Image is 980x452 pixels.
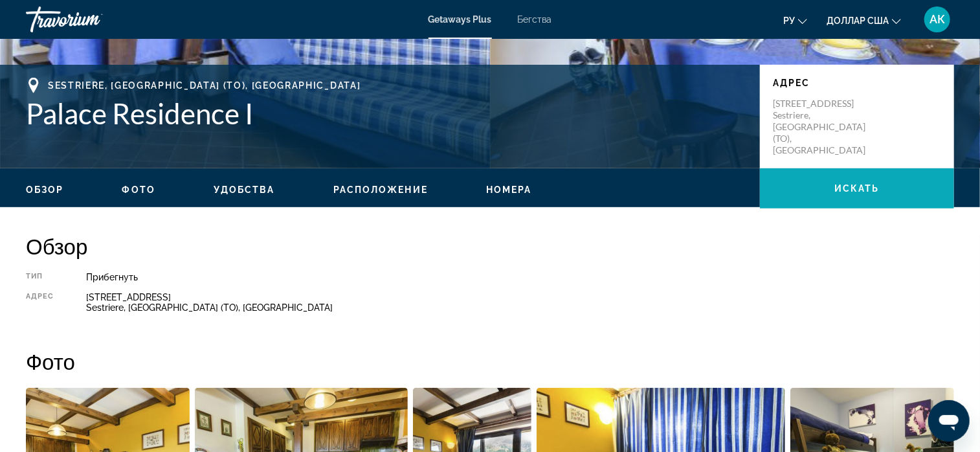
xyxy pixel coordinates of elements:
[783,16,795,26] font: ру
[214,185,275,195] span: Удобства
[486,184,532,196] button: Номера
[827,16,889,26] font: доллар США
[26,292,54,313] div: Адрес
[930,12,945,26] font: АК
[333,185,428,195] span: Расположение
[122,185,155,195] span: Фото
[87,272,955,282] div: Прибегнуть
[783,11,807,30] button: Изменить язык
[26,3,155,36] a: Травориум
[773,98,876,156] p: [STREET_ADDRESS] Sestriere, [GEOGRAPHIC_DATA] (TO), [GEOGRAPHIC_DATA]
[26,272,54,282] div: Тип
[26,184,64,196] button: Обзор
[26,96,747,130] h1: Palace Residence I
[773,78,941,88] p: Адрес
[429,14,492,25] a: Getaways Plus
[87,292,955,313] div: [STREET_ADDRESS] Sestriere, [GEOGRAPHIC_DATA] (TO), [GEOGRAPHIC_DATA]
[760,168,954,209] button: искать
[834,183,880,194] span: искать
[26,185,64,195] span: Обзор
[928,400,970,442] iframe: Кнопка запуска окна обмена сообщениями
[486,185,532,195] span: Номера
[920,6,954,33] button: Меню пользователя
[827,11,901,30] button: Изменить валюту
[518,14,552,25] a: Бегства
[214,184,275,196] button: Удобства
[26,348,954,374] h2: Фото
[333,184,428,196] button: Расположение
[48,80,361,91] span: Sestriere, [GEOGRAPHIC_DATA] (TO), [GEOGRAPHIC_DATA]
[122,184,155,196] button: Фото
[26,233,954,259] h2: Обзор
